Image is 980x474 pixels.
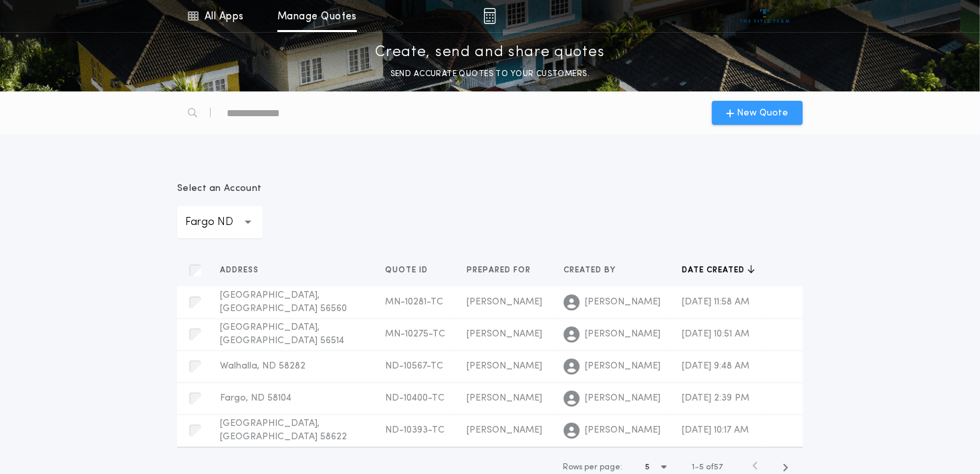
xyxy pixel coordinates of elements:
span: [GEOGRAPHIC_DATA], [GEOGRAPHIC_DATA] 56560 [220,290,347,314]
span: [PERSON_NAME] [585,360,660,373]
span: [PERSON_NAME] [467,361,542,371]
p: Create, send and share quotes [376,42,605,63]
span: ND-10393-TC [385,425,445,435]
span: [PERSON_NAME] [467,425,542,435]
span: [DATE] 10:17 AM [682,425,749,435]
span: Created by [564,265,618,276]
span: Quote ID [385,265,431,276]
p: SEND ACCURATE QUOTES TO YOUR CUSTOMERS. [390,67,590,81]
img: vs-icon [740,9,790,23]
span: ND-10567-TC [385,361,443,371]
span: [GEOGRAPHIC_DATA], [GEOGRAPHIC_DATA] 58622 [220,419,347,442]
span: ND-10400-TC [385,393,445,403]
span: 5 [699,463,704,471]
button: Created by [564,264,626,277]
span: [GEOGRAPHIC_DATA], [GEOGRAPHIC_DATA] 56514 [220,322,344,346]
span: of 57 [706,461,723,473]
span: [PERSON_NAME] [585,392,660,405]
p: Fargo ND [185,214,255,230]
img: img [483,8,496,24]
span: [DATE] 2:39 PM [682,393,749,403]
span: [PERSON_NAME] [467,329,542,339]
span: [PERSON_NAME] [585,328,660,341]
span: [DATE] 9:48 AM [682,361,749,371]
span: New Quote [737,106,789,120]
span: Prepared for [467,265,533,276]
button: Address [220,264,269,277]
span: [PERSON_NAME] [467,297,542,307]
span: [DATE] 10:51 AM [682,329,749,339]
span: Address [220,265,261,276]
p: Select an Account [177,182,263,196]
button: Quote ID [385,264,438,277]
h1: 5 [645,461,650,474]
button: Fargo ND [177,206,263,238]
span: Date created [682,265,747,276]
button: New Quote [712,101,803,125]
span: MN-10275-TC [385,329,445,339]
span: [PERSON_NAME] [467,393,542,403]
button: Date created [682,264,755,277]
span: [DATE] 11:58 AM [682,297,749,307]
span: Fargo, ND 58104 [220,393,291,403]
span: Walhalla, ND 58282 [220,361,305,371]
span: MN-10281-TC [385,297,443,307]
span: [PERSON_NAME] [585,296,660,309]
span: Rows per page: [563,463,622,471]
span: 1 [692,463,695,471]
span: [PERSON_NAME] [585,424,660,437]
